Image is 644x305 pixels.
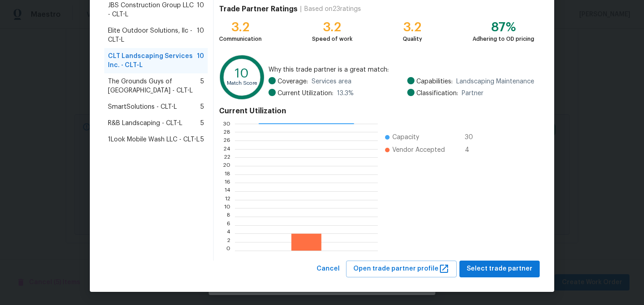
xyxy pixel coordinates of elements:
span: Vendor Accepted [392,145,445,155]
text: 10 [235,67,249,80]
span: Elite Outdoor Solutions, llc - CLT-L [108,26,197,44]
button: Cancel [313,261,343,277]
span: JBS Construction Group LLC - CLT-L [108,1,197,19]
text: 22 [224,155,230,160]
text: 12 [225,197,230,203]
span: Why this trade partner is a great match: [268,65,534,74]
span: Services area [312,77,351,86]
span: Open trade partner profile [353,263,449,275]
span: Classification: [416,89,458,98]
span: 10 [197,26,204,44]
span: R&B Landscaping - CLT-L [108,119,182,128]
text: 14 [224,189,230,194]
text: 30 [223,121,230,126]
text: 2 [227,239,230,245]
span: 4 [465,145,479,155]
span: 5 [200,119,204,128]
span: The Grounds Guys of [GEOGRAPHIC_DATA] - CLT-L [108,77,200,95]
span: 5 [200,135,204,144]
text: 8 [227,214,230,219]
span: Select trade partner [467,263,532,275]
div: Based on 23 ratings [304,5,361,14]
div: Communication [219,34,262,44]
span: 30 [465,133,479,142]
text: 10 [224,205,230,211]
div: 3.2 [403,23,422,32]
button: Open trade partner profile [346,261,457,277]
h4: Current Utilization [219,107,534,116]
button: Select trade partner [459,261,540,277]
span: Capabilities: [416,77,453,86]
text: 16 [224,180,230,185]
div: Quality [403,34,422,44]
span: Landscaping Maintenance [456,77,534,86]
div: 87% [473,23,534,32]
span: 13.3 % [337,89,354,98]
div: Speed of work [312,34,352,44]
span: Coverage: [278,77,308,86]
span: SmartSolutions - CLT-L [108,102,177,111]
div: 3.2 [219,23,262,32]
text: 24 [224,146,230,152]
text: 4 [227,231,230,236]
span: 5 [200,77,204,95]
div: 3.2 [312,23,352,32]
span: 5 [200,102,204,111]
span: Partner [462,89,483,98]
span: Capacity [392,133,419,142]
text: 28 [224,129,230,135]
div: | [298,5,304,14]
text: Match Score [227,81,257,86]
text: 0 [226,248,230,253]
span: 10 [197,1,204,19]
span: Cancel [317,263,340,275]
span: Current Utilization: [278,89,333,98]
div: Adhering to OD pricing [473,34,534,44]
text: 18 [224,172,230,177]
text: 26 [224,138,230,143]
span: CLT Landscaping Services Inc. - CLT-L [108,52,197,70]
text: 6 [227,223,230,228]
span: 10 [197,52,204,70]
h4: Trade Partner Ratings [219,5,298,14]
span: 1Look Mobile Wash LLC - CLT-L [108,135,200,144]
text: 20 [223,163,230,169]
